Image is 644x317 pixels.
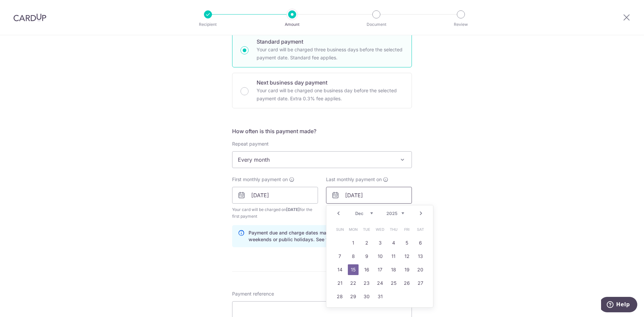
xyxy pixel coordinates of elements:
a: 19 [401,264,412,275]
a: 27 [415,278,426,288]
a: 12 [401,251,412,262]
span: Monday [348,224,359,235]
a: 29 [348,291,359,302]
span: Every month [232,152,412,168]
iframe: Opens a widget where you can find more information [601,297,637,314]
p: Your card will be charged three business days before the selected payment date. Standard fee appl... [257,46,404,62]
a: 26 [401,278,412,288]
a: 13 [415,251,426,262]
span: Wednesday [375,224,385,235]
label: Repeat payment [232,141,269,147]
a: 21 [334,278,345,288]
a: Prev [334,209,342,217]
a: 4 [388,237,399,248]
span: Payment reference [232,290,274,297]
a: 9 [361,251,372,262]
a: 6 [415,237,426,248]
input: DD / MM / YYYY [326,187,412,204]
a: 3 [375,237,385,248]
span: Sunday [334,224,345,235]
a: 5 [401,237,412,248]
span: Saturday [415,224,426,235]
a: 18 [388,264,399,275]
a: 24 [375,278,385,288]
span: Every month [232,151,412,168]
p: Document [352,21,401,28]
span: Last monthly payment on [326,176,382,183]
a: 15 [348,264,359,275]
a: 7 [334,251,345,262]
a: 20 [415,264,426,275]
a: 10 [375,251,385,262]
a: Next [417,209,425,217]
a: 17 [375,264,385,275]
a: 14 [334,264,345,275]
span: [DATE] [286,207,300,212]
a: 28 [334,291,345,302]
img: CardUp [13,13,46,21]
span: Tuesday [361,224,372,235]
input: DD / MM / YYYY [232,187,318,204]
span: Your card will be charged on [232,206,318,220]
a: 25 [388,278,399,288]
a: 23 [361,278,372,288]
p: Amount [267,21,317,28]
a: 2 [361,237,372,248]
a: 1 [348,237,359,248]
span: Friday [401,224,412,235]
a: 30 [361,291,372,302]
p: Next business day payment [257,78,404,87]
p: Review [436,21,486,28]
a: 16 [361,264,372,275]
a: 11 [388,251,399,262]
a: 8 [348,251,359,262]
span: First monthly payment on [232,176,288,183]
p: Your card will be charged one business day before the selected payment date. Extra 0.3% fee applies. [257,87,404,103]
h5: How often is this payment made? [232,127,412,135]
p: Payment due and charge dates may be adjusted if it falls on weekends or public holidays. See fina... [249,229,406,243]
a: 31 [375,291,385,302]
p: Recipient [183,21,233,28]
a: 22 [348,278,359,288]
span: Thursday [388,224,399,235]
p: Standard payment [257,38,404,46]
